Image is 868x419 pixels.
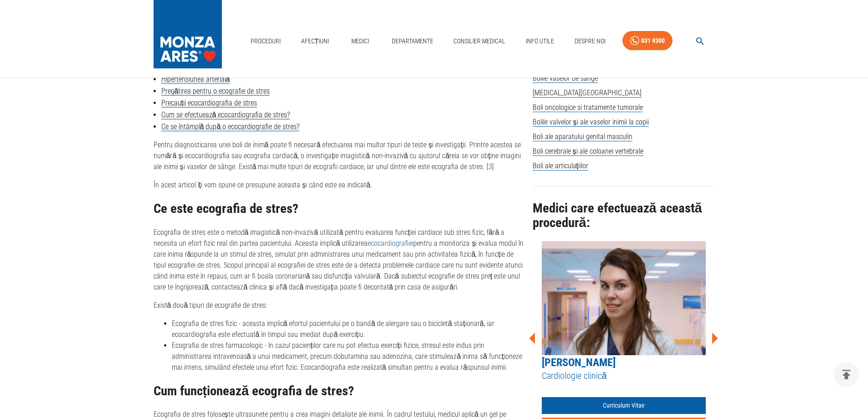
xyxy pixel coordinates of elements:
[154,202,525,216] h2: Ce este ecografia de stres?
[154,384,525,398] h2: Cum funcționează ecografia de stres?
[161,122,300,131] a: Ce se întâmplă după o ecocardiografie de stres?
[346,32,375,51] a: Medici
[542,356,616,369] a: [PERSON_NAME]
[533,103,643,112] span: Boli oncologice si tratamente tumorale
[161,75,230,84] a: Hipertensiunea arterială
[161,98,257,108] a: Precauții ecocardiografia de stres
[298,32,333,51] a: Afecțiuni
[247,32,284,51] a: Proceduri
[161,87,270,96] a: Pregătirea pentru o ecografie de stres
[450,32,509,51] a: Consilier Medical
[172,340,525,373] li: Ecografia de stres farmacologic - în cazul pacienților care nu pot efectua exerciții fizice, stre...
[154,227,525,293] p: Ecografia de stres este o metodă imagistică non-invazivă utilizată pentru evaluarea funcției card...
[533,74,598,83] span: Bolile vaselor de sânge
[388,32,437,51] a: Departamente
[154,300,525,311] p: Există două tipuri de ecografie de stres:
[542,370,706,382] h5: Cardiologie clinică
[641,35,665,47] div: 031 9300
[533,147,643,156] span: Boli cerebrale și ale coloanei vertebrale
[522,32,558,51] a: Info Utile
[533,88,642,98] span: [MEDICAL_DATA][GEOGRAPHIC_DATA]
[172,318,525,340] li: Ecografia de stres fizic - aceasta implică efortul pacientului pe o bandă de alergare sau o bicic...
[533,118,649,127] span: Bolile valvelor și ale vaselor inimii la copii
[533,132,632,141] span: Boli ale aparatului genital masculin
[154,180,525,191] p: În acest articol îți vom spune ce presupune aceasta și când este ea indicată.
[533,161,588,171] span: Boli ale articulațiilor
[154,140,525,172] p: Pentru diagnosticarea unei boli de inimă poate fi necesară efectuarea mai multor tipuri de teste ...
[368,239,413,248] a: ecocardiografiei
[161,110,290,119] a: Cum se efectuează ecocardiografia de stres?
[533,201,715,230] h2: Medici care efectuează această procedură:
[542,397,706,414] a: Curriculum Vitae
[571,32,609,51] a: Despre Noi
[622,31,673,51] a: 031 9300
[834,362,859,387] button: delete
